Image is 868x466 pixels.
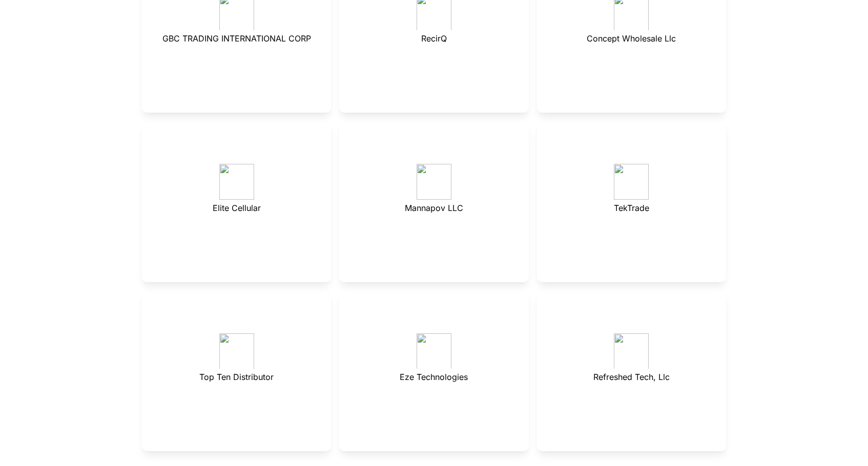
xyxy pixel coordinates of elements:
span: Elite Cellular [213,203,261,213]
span: Refreshed Tech, Llc [593,372,670,382]
span: Mannapov LLC [405,203,463,213]
span: RecirQ [421,33,447,44]
span: Concept Wholesale Llc [587,33,676,44]
span: TekTrade [614,203,649,213]
span: GBC TRADING INTERNATIONAL CORP [162,33,311,44]
span: Eze Technologies [400,372,468,382]
span: Top Ten Distributor [199,372,274,382]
